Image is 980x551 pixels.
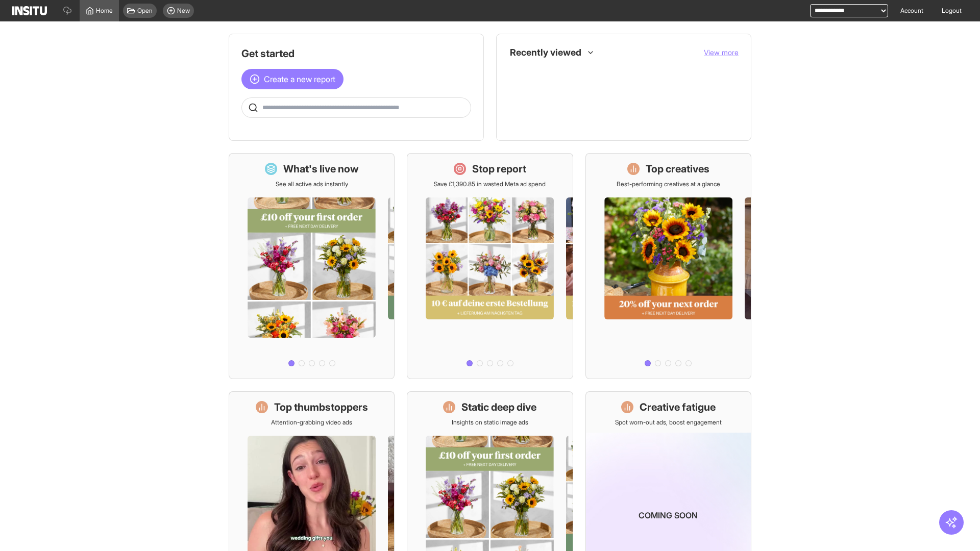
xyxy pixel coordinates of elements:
[646,162,709,176] h1: Top creatives
[585,153,751,379] a: Top creativesBest-performing creatives at a glance
[434,180,546,188] p: Save £1,390.85 in wasted Meta ad spend
[271,418,352,427] p: Attention-grabbing video ads
[264,73,335,85] span: Create a new report
[407,153,573,379] a: Stop reportSave £1,390.85 in wasted Meta ad spend
[177,7,190,15] span: New
[229,153,395,379] a: What's live nowSee all active ads instantly
[461,400,536,414] h1: Static deep dive
[276,180,348,188] p: See all active ads instantly
[12,6,47,15] img: Logo
[704,48,739,57] span: View more
[452,418,528,427] p: Insights on static image ads
[96,7,113,15] span: Home
[137,7,153,15] span: Open
[472,162,526,176] h1: Stop report
[283,162,359,176] h1: What's live now
[704,47,739,58] button: View more
[241,46,471,61] h1: Get started
[241,69,344,89] button: Create a new report
[617,180,720,188] p: Best-performing creatives at a glance
[274,400,368,414] h1: Top thumbstoppers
